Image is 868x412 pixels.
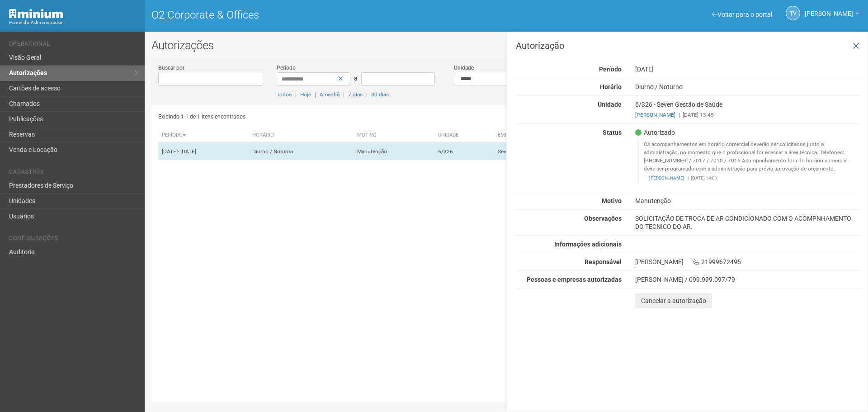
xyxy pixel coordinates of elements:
[603,129,622,136] strong: Status
[635,275,861,284] div: [PERSON_NAME] / 099.999.097/79
[158,64,184,72] label: Buscar por
[628,65,868,73] div: [DATE]
[628,83,868,91] div: Diurno / Noturno
[786,6,800,20] a: TV
[354,143,434,161] td: Manutenção
[249,128,354,143] th: Horário
[158,110,504,123] div: Exibindo 1-1 de 1 itens encontrados
[9,9,63,19] img: Minium
[805,11,859,19] a: [PERSON_NAME]
[315,91,316,98] span: |
[584,215,622,222] strong: Observações
[679,112,680,118] span: |
[494,128,632,143] th: Empresa
[628,100,868,119] div: 6/326 - Seven Gestão de Saúde
[644,175,856,181] footer: [DATE] 14:01
[354,75,358,82] span: a
[354,128,434,143] th: Motivo
[600,83,622,90] strong: Horário
[9,169,138,178] li: Cadastros
[602,197,622,204] strong: Motivo
[635,128,675,137] span: Autorizado
[151,9,500,21] h1: O2 Corporate & Offices
[9,41,138,50] li: Operacional
[434,143,495,161] td: 6/326
[688,175,689,180] span: |
[635,111,861,119] div: [DATE] 13:45
[151,38,861,52] h2: Autorizações
[9,235,138,245] li: Configurações
[320,91,340,98] a: Amanhã
[277,64,296,72] label: Período
[712,11,772,18] a: Voltar para o portal
[9,19,138,27] div: Painel do Administrador
[343,91,344,98] span: |
[371,91,389,98] a: 30 dias
[599,66,622,73] strong: Período
[158,128,249,143] th: Período
[178,148,196,155] span: - [DATE]
[637,139,861,183] blockquote: Os acompanhamentos em horário comercial deverão ser solicitados junto a administração, no momento...
[628,258,868,266] div: [PERSON_NAME] 21999672495
[635,293,712,308] button: Cancelar a autorização
[635,112,675,118] a: [PERSON_NAME]
[649,175,684,180] a: [PERSON_NAME]
[494,143,632,161] td: Seven Gestão de Saúde
[277,91,292,98] a: Todos
[527,276,622,283] strong: Pessoas e empresas autorizadas
[300,91,311,98] a: Hoje
[554,241,622,248] strong: Informações adicionais
[249,143,354,161] td: Diurno / Noturno
[628,197,868,205] div: Manutenção
[598,101,622,108] strong: Unidade
[434,128,495,143] th: Unidade
[158,143,249,161] td: [DATE]
[516,41,861,50] h3: Autorização
[366,91,368,98] span: |
[628,214,868,231] div: SOLICITAÇÃO DE TROCA DE AR CONDICIONADO COM O ACOMPNHAMENTO DO TECNICO DO AR.
[348,91,363,98] a: 7 dias
[454,64,474,72] label: Unidade
[295,91,297,98] span: |
[805,1,853,17] span: Thayane Vasconcelos Torres
[585,258,622,265] strong: Responsável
